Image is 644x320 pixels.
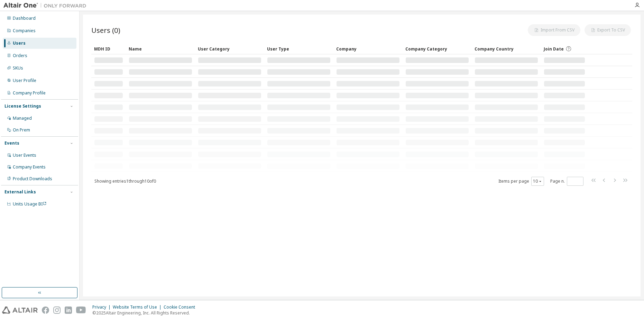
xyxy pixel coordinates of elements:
div: Company Country [475,43,538,54]
div: On Prem [13,127,30,133]
div: Orders [13,53,27,58]
button: 10 [533,179,542,184]
div: Users [13,40,26,46]
div: Privacy [92,304,113,310]
div: Product Downloads [13,176,52,182]
div: Website Terms of Use [113,304,164,310]
div: Company [336,43,400,54]
div: Company Category [405,43,469,54]
div: User Category [198,43,261,54]
img: instagram.svg [53,307,61,314]
svg: Date when the user was first added or directly signed up. If the user was deleted and later re-ad... [565,46,572,52]
span: Users (0) [91,25,120,35]
img: Altair One [3,2,90,9]
div: Company Events [13,164,46,170]
div: User Profile [13,78,36,83]
img: facebook.svg [42,307,49,314]
span: Showing entries 1 through 10 of 0 [94,178,156,184]
div: Events [4,140,19,146]
div: License Settings [4,103,41,109]
div: External Links [4,189,36,195]
div: Managed [13,116,32,121]
div: Company Profile [13,90,46,96]
button: Export To CSV [585,24,631,36]
p: © 2025 Altair Engineering, Inc. All Rights Reserved. [92,310,199,316]
div: User Events [13,153,36,158]
div: Cookie Consent [164,304,199,310]
div: MDH ID [94,43,123,54]
div: SKUs [13,65,23,71]
img: youtube.svg [76,307,86,314]
span: Items per page [498,177,544,186]
span: Units Usage BI [13,201,47,207]
span: Page n. [550,177,583,186]
button: Import From CSV [528,24,580,36]
div: Name [129,43,192,54]
span: Join Date [544,46,564,52]
div: User Type [267,43,331,54]
div: Dashboard [13,16,36,21]
img: altair_logo.svg [2,307,38,314]
div: Companies [13,28,36,34]
img: linkedin.svg [65,307,72,314]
